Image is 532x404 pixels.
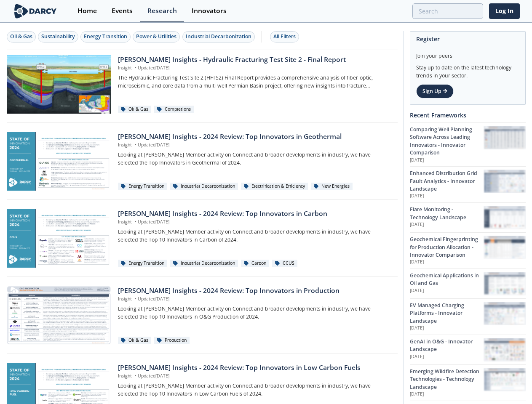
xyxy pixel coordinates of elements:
[133,373,138,379] span: •
[136,33,176,40] div: Power & Utilities
[118,132,391,142] div: [PERSON_NAME] Insights - 2024 Review: Top Innovators in Geothermal
[182,31,255,43] button: Industrial Decarbonization
[118,209,391,219] div: [PERSON_NAME] Insights - 2024 Review: Top Innovators in Carbon
[416,60,519,80] div: Stay up to date on the latest technology trends in your sector.
[410,338,484,353] div: GenAI in O&G - Innovator Landscape
[118,305,391,321] p: Looking at [PERSON_NAME] Member activity on Connect and broader developments in industry, we have...
[133,219,138,225] span: •
[133,31,180,43] button: Power & Utilities
[410,202,526,232] a: Flare Monitoring - Technology Landscape [DATE] Flare Monitoring - Technology Landscape preview
[170,260,238,267] div: Industrial Decarbonization
[118,260,167,267] div: Energy Transition
[118,296,391,303] p: Insight Updated [DATE]
[410,232,526,268] a: Geochemical Fingerprinting for Production Allocation - Innovator Comparison [DATE] Geochemical Fi...
[118,337,151,344] div: Oil & Gas
[118,373,391,380] p: Insight Updated [DATE]
[118,286,391,296] div: [PERSON_NAME] Insights - 2024 Review: Top Innovators in Production
[410,221,484,228] p: [DATE]
[272,260,297,267] div: CCUS
[7,31,36,43] button: Oil & Gas
[410,325,484,332] p: [DATE]
[410,126,484,157] div: Comparing Well Planning Software Across Leading Innovators - Innovator Comparison
[118,74,391,90] p: The Hydraulic Fracturing Test Site 2 (HFTS2) Final Report provides a comprehensive analysis of fi...
[410,166,526,202] a: Enhanced Distribution Grid Fault Analytics - Innovator Landscape [DATE] Enhanced Distribution Gri...
[410,298,526,335] a: EV Managed Charging Platforms - Innovator Landscape [DATE] EV Managed Charging Platforms - Innova...
[112,8,133,14] div: Events
[10,33,32,40] div: Oil & Gas
[410,287,484,294] p: [DATE]
[118,219,391,226] p: Insight Updated [DATE]
[133,142,138,148] span: •
[186,33,251,40] div: Industrial Decarbonization
[410,302,484,325] div: EV Managed Charging Platforms - Innovator Landscape
[410,335,526,364] a: GenAI in O&G - Innovator Landscape [DATE] GenAI in O&G - Innovator Landscape preview
[170,183,238,190] div: Industrial Decarbonization
[311,183,353,190] div: New Energies
[133,65,138,71] span: •
[192,8,227,14] div: Innovators
[410,206,484,221] div: Flare Monitoring - Technology Landscape
[410,353,484,360] p: [DATE]
[154,337,190,344] div: Production
[84,33,127,40] div: Energy Transition
[410,391,484,398] p: [DATE]
[7,209,398,268] a: Darcy Insights - 2024 Review: Top Innovators in Carbon preview [PERSON_NAME] Insights - 2024 Revi...
[118,106,151,113] div: Oil & Gas
[410,122,526,166] a: Comparing Well Planning Software Across Leading Innovators - Innovator Comparison [DATE] Comparin...
[410,157,484,164] p: [DATE]
[118,183,167,190] div: Energy Transition
[118,151,391,167] p: Looking at [PERSON_NAME] Member activity on Connect and broader developments in industry, we have...
[133,296,138,302] span: •
[410,272,484,287] div: Geochemical Applications in Oil and Gas
[416,46,519,60] div: Join your peers
[118,55,391,65] div: [PERSON_NAME] Insights - Hydraulic Fracturing Test Site 2 - Final Report
[78,8,97,14] div: Home
[410,364,526,401] a: Emerging Wildfire Detection Technologies - Technology Landscape [DATE] Emerging Wildfire Detectio...
[241,260,269,267] div: Carbon
[410,259,484,266] p: [DATE]
[118,382,391,398] p: Looking at [PERSON_NAME] Member activity on Connect and broader developments in industry, we have...
[410,170,484,193] div: Enhanced Distribution Grid Fault Analytics - Innovator Landscape
[270,31,299,43] button: All Filters
[38,31,78,43] button: Sustainability
[147,8,177,14] div: Research
[410,236,484,259] div: Geochemical Fingerprinting for Production Allocation - Innovator Comparison
[489,3,520,19] a: Log In
[416,32,519,46] div: Register
[416,84,454,98] a: Sign Up
[410,268,526,298] a: Geochemical Applications in Oil and Gas [DATE] Geochemical Applications in Oil and Gas preview
[118,142,391,149] p: Insight Updated [DATE]
[7,286,398,345] a: Darcy Insights - 2024 Review: Top Innovators in Production preview [PERSON_NAME] Insights - 2024 ...
[410,108,526,122] div: Recent Frameworks
[118,228,391,244] p: Looking at [PERSON_NAME] Member activity on Connect and broader developments in industry, we have...
[410,193,484,199] p: [DATE]
[410,368,484,391] div: Emerging Wildfire Detection Technologies - Technology Landscape
[273,33,296,40] div: All Filters
[118,363,391,373] div: [PERSON_NAME] Insights - 2024 Review: Top Innovators in Low Carbon Fuels
[41,33,75,40] div: Sustainability
[7,132,398,191] a: Darcy Insights - 2024 Review: Top Innovators in Geothermal preview [PERSON_NAME] Insights - 2024 ...
[80,31,131,43] button: Energy Transition
[241,183,308,190] div: Electrification & Efficiency
[7,55,398,114] a: Darcy Insights - Hydraulic Fracturing Test Site 2 - Final Report preview [PERSON_NAME] Insights -...
[412,3,483,19] input: Advanced Search
[118,65,391,72] p: Insight Updated [DATE]
[13,4,59,19] img: logo-wide.svg
[154,106,194,113] div: Completions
